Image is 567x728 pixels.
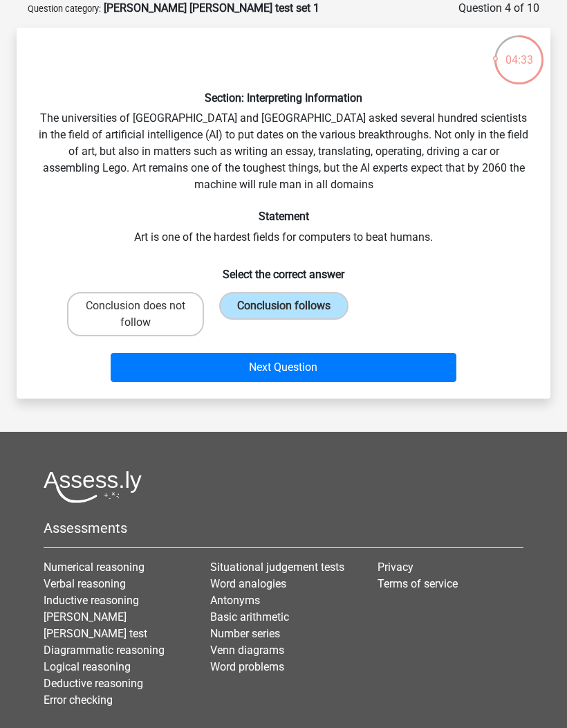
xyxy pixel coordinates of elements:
[44,693,113,707] a: Error checking
[210,627,280,640] a: Number series
[210,594,260,607] a: Antonyms
[44,561,145,574] a: Numerical reasoning
[111,353,457,382] button: Next Question
[44,660,131,673] a: Logical reasoning
[210,644,284,657] a: Venn diagrams
[210,577,286,590] a: Word analogies
[44,610,147,640] a: [PERSON_NAME] [PERSON_NAME] test
[39,257,528,281] h6: Select the correct answer
[67,292,204,336] label: Conclusion does not follow
[210,660,284,673] a: Word problems
[39,210,528,223] h6: Statement
[44,577,126,590] a: Verbal reasoning
[493,34,545,69] div: 04:33
[44,644,165,657] a: Diagrammatic reasoning
[210,610,289,624] a: Basic arithmetic
[219,292,348,320] label: Conclusion follows
[44,677,143,690] a: Deductive reasoning
[28,3,101,14] small: Question category:
[104,1,319,15] strong: [PERSON_NAME] [PERSON_NAME] test set 1
[378,561,413,574] a: Privacy
[378,577,458,590] a: Terms of service
[44,471,142,503] img: Assessly logo
[44,520,523,536] h5: Assessments
[210,561,344,574] a: Situational judgement tests
[44,594,139,607] a: Inductive reasoning
[22,39,545,388] div: The universities of [GEOGRAPHIC_DATA] and [GEOGRAPHIC_DATA] asked several hundred scientists in t...
[39,91,528,104] h6: Section: Interpreting Information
